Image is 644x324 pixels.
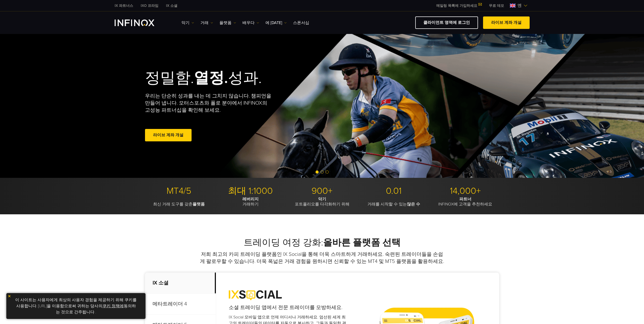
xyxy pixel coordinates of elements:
[162,3,181,8] a: 인피녹스
[242,20,255,25] font: 배우다
[367,202,407,207] font: 거래를 시작할 수 있는
[318,197,326,202] font: 악기
[295,202,349,207] font: 포트폴리오를 다각화하기 위해
[200,20,209,25] font: 거래
[415,16,478,29] a: 클라이언트 영역에 로그인
[181,20,190,25] font: 악기
[293,20,309,26] a: 스폰서십
[111,3,137,8] a: 인피녹스
[386,185,402,196] font: 0.01
[311,185,333,196] font: 900+
[244,237,323,248] font: 트레이딩 여정 강화:
[517,3,522,8] font: 엔
[102,303,124,309] a: 쿠키 정책에
[200,251,444,264] font: 저희 최고의 카피 트레이딩 플랫폼인 IX Social을 통해 더욱 스마트하게 거래하세요. 숙련된 트레이더들을 손쉽게 팔로우할 수 있습니다. 더욱 폭넓은 거래 경험을 원하시면 ...
[265,20,287,26] a: 에 [DATE]
[265,20,282,25] font: 에 [DATE]
[242,202,259,207] font: 거래하기
[219,20,236,26] a: 플랫폼
[145,69,194,87] font: 정밀함.
[194,69,228,87] font: 열정.
[115,4,133,8] font: IX 파트너스
[438,202,492,207] font: INFINOX에 고객을 추천하세요
[489,4,504,8] font: 무료 데모
[436,4,477,8] font: 메일링 목록에 가입하세요
[167,185,191,196] font: MT4/5
[200,20,213,26] a: 거래
[166,4,177,8] font: IX 소셜
[491,20,522,25] font: 라이브 계좌 개설
[316,170,319,174] span: 슬라이드 1로 이동
[15,297,137,309] font: 이 사이트는 사용자에게 최상의 사용자 경험을 제공하기 위해 쿠키를 사용합니다. [URL]을 이용함으로써 귀하는 당사의
[181,20,194,26] a: 악기
[483,16,530,29] a: 라이브 계좌 개설
[141,4,158,8] font: IXO 프라임
[293,20,309,25] font: 스폰서십
[145,93,271,113] font: 우리는 단순히 성과를 내는 데 그치지 않습니다. 챔피언을 만들어 냅니다. 모터스포츠와 폴로 분야에서 INFINOX의 고성능 파트너십을 확인해 보세요.
[242,20,259,26] a: 배우다
[193,202,205,207] font: 플랫폼
[485,3,508,8] a: 인피녹스 메뉴
[459,197,471,202] font: 파트너
[137,3,162,8] a: 인피녹스
[326,170,329,174] span: 슬라이드 3으로 이동
[407,202,420,207] font: 많은 수
[219,20,232,25] font: 플랫폼
[153,301,187,307] font: 메타트레이더 4
[8,294,11,298] img: 노란색 닫기 아이콘
[323,237,401,248] font: 올바른 플랫폼 선택
[228,69,262,87] font: 성과.
[321,170,324,174] span: 슬라이드 2로 이동
[145,129,192,141] a: 라이브 계좌 개설
[432,4,485,8] a: 메일링 목록에 가입하세요
[153,202,193,207] font: 최신 거래 도구를 갖춘
[115,20,166,26] a: INFINOX 로고
[423,20,470,25] font: 클라이언트 영역에 로그인
[228,185,273,196] font: 최대 1:1000
[229,304,342,311] font: 소셜 트레이딩 앱에서 전문 트레이더를 모방하세요.
[153,132,183,138] font: 라이브 계좌 개설
[450,185,481,196] font: 14,000+
[153,280,169,286] font: IX 소셜
[242,197,259,202] font: 레버리지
